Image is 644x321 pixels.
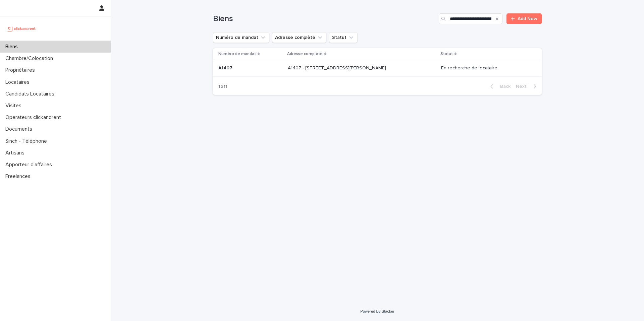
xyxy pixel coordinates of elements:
[213,14,436,24] h1: Biens
[3,114,66,121] p: Operateurs clickandrent
[287,50,323,58] p: Adresse complète
[5,22,38,35] img: UCB0brd3T0yccxBKYDjQ
[496,84,511,89] span: Back
[360,309,394,313] a: Powered By Stacker
[485,83,513,89] button: Back
[3,162,57,168] p: Apporteur d'affaires
[3,67,40,73] p: Propriétaires
[3,44,23,50] p: Biens
[3,91,60,97] p: Candidats Locataires
[3,173,36,180] p: Freelances
[513,83,542,89] button: Next
[218,64,234,71] p: A1407
[3,126,38,132] p: Documents
[516,84,531,89] span: Next
[506,13,542,24] a: Add New
[439,13,502,24] input: Search
[441,65,531,71] p: En recherche de locataire
[288,64,387,71] p: A1407 - 15 Rue du Docteur Fillioux, Villiers-sur-Marne 94350
[3,79,35,85] p: Locataires
[329,32,358,43] button: Statut
[3,55,58,62] p: Chambre/Colocation
[213,32,269,43] button: Numéro de mandat
[272,32,326,43] button: Adresse complète
[213,78,233,95] p: 1 of 1
[213,60,542,77] tr: A1407A1407 A1407 - [STREET_ADDRESS][PERSON_NAME]A1407 - [STREET_ADDRESS][PERSON_NAME] En recherch...
[3,150,30,156] p: Artisans
[440,50,453,58] p: Statut
[518,16,537,21] span: Add New
[218,50,256,58] p: Numéro de mandat
[3,103,27,109] p: Visites
[3,138,52,144] p: Sinch - Téléphone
